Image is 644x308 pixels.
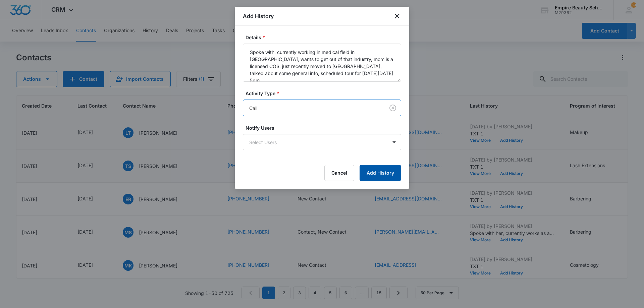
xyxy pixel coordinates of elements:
label: Notify Users [246,124,404,131]
label: Details [246,34,404,41]
textarea: Spoke with, currently working in medical field in [GEOGRAPHIC_DATA], wants to get out of that ind... [243,44,401,82]
button: Clear [387,103,398,113]
button: close [393,12,401,20]
button: Add History [360,165,401,181]
button: Cancel [324,165,354,181]
label: Activity Type [246,90,404,97]
h1: Add History [243,12,274,20]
